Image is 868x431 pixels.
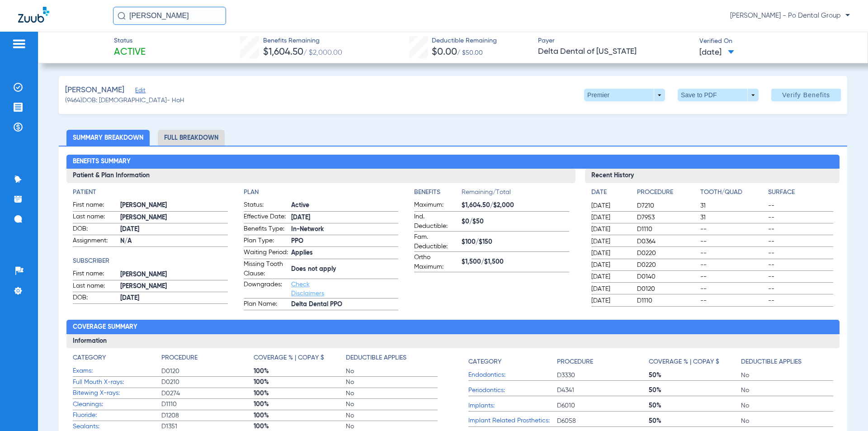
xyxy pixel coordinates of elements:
span: D1110 [637,296,697,305]
span: -- [768,225,833,234]
span: First name: [73,269,117,280]
span: D1110 [637,225,697,234]
span: N/A [120,237,227,246]
span: [DATE] [591,237,629,246]
span: D1351 [161,422,254,431]
app-breakdown-title: Procedure [637,188,697,200]
span: First name: [73,200,117,211]
span: D0274 [161,389,254,398]
app-breakdown-title: Deductible Applies [346,353,438,366]
span: Periodontics: [468,386,557,395]
app-breakdown-title: Coverage % | Copay $ [649,353,741,370]
span: Maximum: [414,200,458,211]
span: Verified On [699,37,853,46]
span: $0/$50 [462,217,569,227]
app-breakdown-title: Patient [73,188,227,197]
span: $0.00 [432,47,457,57]
iframe: Chat Widget [823,388,868,431]
span: Assignment: [73,236,117,247]
span: Status [114,36,146,46]
app-breakdown-title: Category [73,353,161,366]
span: Plan Type: [244,236,288,247]
h4: Date [591,188,629,197]
h3: Information [66,334,839,349]
span: No [741,417,833,426]
span: Payer [538,36,692,46]
app-breakdown-title: Category [468,353,557,370]
span: Missing Tooth Clause: [244,260,288,279]
span: -- [700,272,765,281]
span: Effective Date: [244,212,288,223]
h4: Coverage % | Copay $ [649,357,719,367]
span: [PERSON_NAME] [120,282,227,291]
app-breakdown-title: Coverage % | Copay $ [254,353,346,366]
span: Status: [244,200,288,211]
span: 100% [254,389,346,398]
span: [DATE] [591,225,629,234]
span: [PERSON_NAME] [120,201,227,210]
span: D1208 [161,411,254,420]
h2: Benefits Summary [66,155,839,169]
span: $1,604.50 [263,47,303,57]
span: No [741,371,833,380]
span: No [346,400,438,409]
span: Implant Related Prosthetics: [468,416,557,426]
span: -- [768,249,833,258]
span: / $50.00 [457,50,483,56]
a: Check Disclaimers [291,281,324,297]
span: Remaining/Total [462,188,569,200]
span: No [346,422,438,431]
span: [DATE] [591,249,629,258]
span: No [741,386,833,395]
span: Verify Benefits [782,91,830,99]
h4: Surface [768,188,833,197]
button: Verify Benefits [771,89,841,101]
span: D4341 [557,386,649,395]
span: [DATE] [120,225,227,234]
span: -- [700,284,765,294]
span: 31 [700,201,765,210]
span: Does not apply [291,265,398,274]
h4: Category [468,357,501,367]
span: -- [768,201,833,210]
span: [DATE] [591,213,629,222]
h3: Patient & Plan Information [66,169,575,183]
span: Last name: [73,212,117,223]
app-breakdown-title: Benefits [414,188,462,200]
span: [PERSON_NAME] [120,213,227,223]
span: Applies [291,248,398,258]
li: Summary Breakdown [66,130,150,146]
span: DOB: [73,293,117,304]
span: 50% [649,371,741,380]
span: Benefits Remaining [263,36,342,46]
span: -- [700,225,765,234]
app-breakdown-title: Surface [768,188,833,200]
span: D0140 [637,272,697,281]
span: Active [291,201,398,210]
span: D7953 [637,213,697,222]
span: [DATE] [699,47,734,58]
app-breakdown-title: Date [591,188,629,200]
span: [DATE] [291,213,398,223]
span: -- [768,272,833,281]
span: D0220 [637,260,697,270]
span: Endodontics: [468,370,557,380]
span: -- [700,249,765,258]
h4: Deductible Applies [346,353,406,363]
app-breakdown-title: Deductible Applies [741,353,833,370]
span: (9464) DOB: [DEMOGRAPHIC_DATA] - HoH [65,96,184,105]
span: Downgrades: [244,280,288,298]
span: No [346,411,438,420]
span: Cleanings: [73,400,161,409]
span: Exams: [73,366,161,376]
span: [PERSON_NAME] [120,270,227,279]
span: D0210 [161,378,254,387]
span: [DATE] [591,296,629,305]
span: 31 [700,213,765,222]
span: Active [114,46,146,59]
app-breakdown-title: Subscriber [73,256,227,266]
img: hamburger-icon [12,38,26,49]
span: [DATE] [591,272,629,281]
span: -- [700,260,765,270]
